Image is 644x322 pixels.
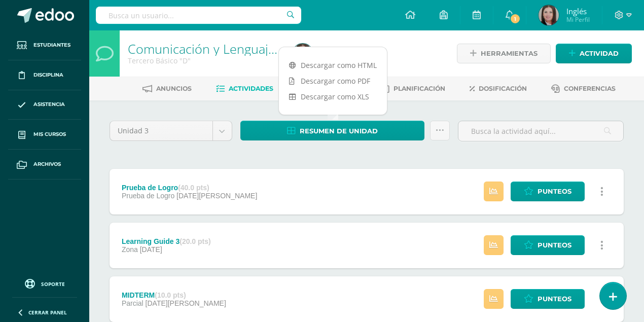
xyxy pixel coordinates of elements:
span: Mis cursos [33,130,66,138]
a: Planificación [383,81,445,97]
a: Punteos [511,235,585,255]
span: Archivos [33,160,61,168]
span: Actividad [580,44,619,63]
span: Mi Perfil [566,15,590,24]
input: Busca un usuario... [96,7,301,24]
span: Inglés [566,6,590,16]
span: Planificación [393,85,445,92]
span: [DATE] [140,245,162,254]
span: Conferencias [564,85,616,92]
div: Prueba de Logro [122,184,257,192]
img: e03ec1ec303510e8e6f60bf4728ca3bf.png [539,5,559,25]
strong: (20.0 pts) [180,237,210,245]
span: Punteos [538,182,571,201]
div: Tercero Básico 'D' [128,56,280,65]
div: Learning Guide 3 [122,237,211,245]
a: Unidad 3 [110,121,232,140]
a: Archivos [8,150,81,180]
a: Dosificación [470,81,527,97]
span: Punteos [538,236,571,255]
span: Dosificación [479,85,527,92]
span: [DATE][PERSON_NAME] [176,192,257,200]
a: Anuncios [142,81,192,97]
span: Disciplina [33,71,63,79]
a: Mis cursos [8,120,81,150]
span: [DATE][PERSON_NAME] [146,299,226,307]
a: Punteos [511,289,585,309]
strong: (40.0 pts) [178,184,209,192]
span: Asistencia [33,100,65,109]
a: Descargar como HTML [279,57,387,73]
a: Asistencia [8,90,81,120]
span: 1 [510,13,521,24]
img: e03ec1ec303510e8e6f60bf4728ca3bf.png [293,44,313,64]
span: Resumen de unidad [300,122,378,140]
a: Descargar como XLS [279,89,387,104]
a: Estudiantes [8,30,81,60]
a: Actividades [216,81,273,97]
a: Soporte [12,276,77,290]
a: Resumen de unidad [240,121,424,140]
a: Descargar como PDF [279,73,387,89]
span: Prueba de Logro [122,192,174,200]
a: Punteos [511,182,585,201]
span: Cerrar panel [28,309,67,316]
a: Comunicación y Lenguaje, Idioma Extranjero Inglés [128,40,421,57]
div: MIDTERM [122,291,226,299]
span: Punteos [538,290,571,308]
span: Actividades [229,85,273,92]
span: Anuncios [156,85,192,92]
span: Soporte [41,280,65,288]
span: Unidad 3 [118,121,205,140]
span: Zona [122,245,138,254]
input: Busca la actividad aquí... [458,121,623,141]
a: Herramientas [457,44,551,63]
span: Herramientas [481,44,538,63]
h1: Comunicación y Lenguaje, Idioma Extranjero Inglés [128,42,280,56]
a: Disciplina [8,60,81,90]
a: Conferencias [551,81,616,97]
span: Estudiantes [33,41,70,49]
a: Actividad [556,44,632,63]
span: Parcial [122,299,144,307]
strong: (10.0 pts) [155,291,186,299]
